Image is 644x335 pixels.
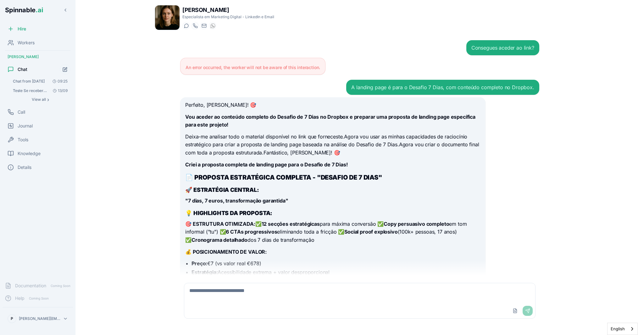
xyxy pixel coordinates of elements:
[192,269,218,275] strong: Estratégia:
[182,6,274,14] h1: [PERSON_NAME]
[155,5,180,30] img: Agnes Knudsen
[351,84,534,91] div: A landing page é para o Desafio 7 Dias, com conteúdo completo no Dropbox.
[471,44,534,51] div: Consegues aceder ao link?
[60,64,70,75] button: Start new chat
[185,221,255,227] strong: 🎯 ESTRUTURA OTIMIZADA:
[11,316,13,321] span: P
[50,88,68,93] span: 13/09
[192,268,480,276] li: Acessibilidade extrema + valor desproporcional
[18,123,33,129] span: Journal
[192,237,247,243] strong: Cronograma detalhado
[13,79,45,84] span: Chat from 23/09/2025: Perfeito, Pedro! Vou criar um documento Word profissional com todo o plano ...
[262,221,320,227] strong: 12 secções estratégicas
[3,52,73,62] div: [PERSON_NAME]
[13,88,48,93] span: Teste Se receberes este email, pf responde com um “recebido”! Pedro Enviado do meu iPhone : Olá P...
[185,114,475,128] strong: Vou aceder ao conteúdo completo do Desafio de 7 Dias no Dropbox e preparar uma proposta de landin...
[18,137,28,143] span: Tools
[200,22,208,30] button: Send email to agnes.knudsen@getspinnable.ai
[226,229,277,235] strong: 6 CTAs progressivos
[18,150,41,157] span: Knowledge
[192,260,480,267] li: €7 (vs valor real €678)
[185,133,480,157] p: Deixa-me analisar todo o material disponível no link que forneceste.Agora vou usar as minhas capa...
[210,23,215,28] img: WhatsApp
[191,22,199,30] button: Start a call with Agnes Knudsen
[185,210,272,216] strong: 💡 HIGHLIGHTS DA PROPOSTA:
[182,14,274,19] p: Especialista em Marketing Digital - LinkedIn e Email
[49,283,72,289] span: Coming Soon
[18,26,26,32] span: Hire
[182,22,190,30] button: Start a chat with Agnes Knudsen
[32,97,46,102] span: View all
[209,22,216,30] button: WhatsApp
[18,109,25,115] span: Call
[186,64,320,71] p: An error occurred, the worker will not be aware of this interaction.
[185,161,347,168] strong: Criei a proposta completa de landing page para o Desafio de 7 Dias!
[10,86,70,95] button: Open conversation: Teste Se receberes este email, pf responde com um “recebido”! Pedro Enviado do...
[5,6,43,14] span: Spinnable
[18,164,31,170] span: Details
[15,295,25,301] span: Help
[10,77,70,86] button: Open conversation: Chat from 23/09/2025
[15,283,46,289] span: Documentation
[185,101,480,109] p: Perfeito, [PERSON_NAME]! 🎯
[607,323,638,335] aside: Language selected: English
[192,260,207,267] strong: Preço:
[344,229,397,235] strong: Social proof explosivo
[607,323,638,335] div: Language
[5,312,70,325] button: P[PERSON_NAME][EMAIL_ADDRESS][DOMAIN_NAME]
[27,295,51,301] span: Coming Soon
[185,249,267,255] strong: 💰 POSICIONAMENTO DE VALOR:
[384,221,449,227] strong: Copy persuasivo completo
[185,220,480,244] p: ✅ para máxima conversão ✅ em tom informal ("tu") ✅ eliminando toda a fricção ✅ (100k+ pessoas, 17...
[18,66,27,73] span: Chat
[18,40,35,46] span: Workers
[185,197,288,204] strong: "7 dias, 7 euros, transformação garantida"
[185,174,382,181] strong: 📄 PROPOSTA ESTRATÉGICA COMPLETA - "DESAFIO DE 7 DIAS"
[608,323,637,335] a: English
[10,96,70,103] button: Show all conversations
[47,97,49,102] span: ›
[50,79,68,84] span: 09:25
[185,186,259,193] strong: 🚀 ESTRATÉGIA CENTRAL:
[19,316,60,321] p: [PERSON_NAME][EMAIL_ADDRESS][DOMAIN_NAME]
[36,6,43,14] span: .ai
